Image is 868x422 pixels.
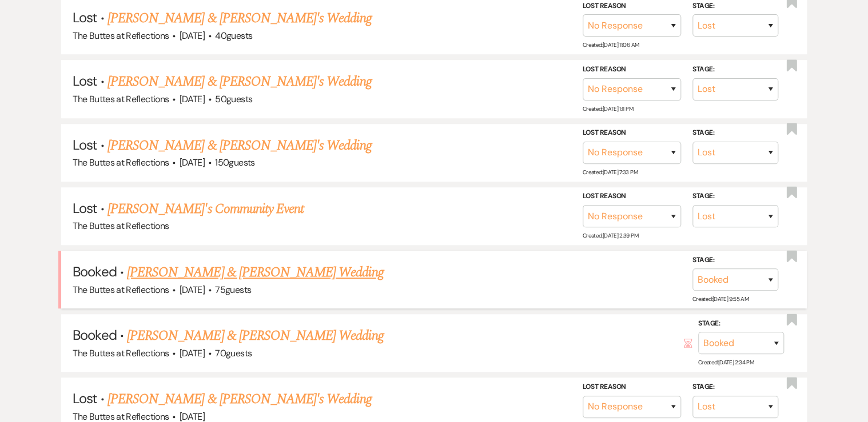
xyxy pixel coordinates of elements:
span: [DATE] [180,156,205,168]
span: [DATE] [180,284,205,296]
label: Lost Reason [583,190,681,203]
a: [PERSON_NAME] & [PERSON_NAME]'s Wedding [107,389,372,409]
span: [DATE] [180,93,205,105]
span: [DATE] [180,347,205,359]
span: 75 guests [215,284,251,296]
label: Stage: [692,127,778,139]
label: Stage: [692,190,778,203]
span: Created: [DATE] 1:11 PM [583,105,633,112]
span: 50 guests [215,93,252,105]
a: [PERSON_NAME] & [PERSON_NAME] Wedding [127,262,383,283]
label: Lost Reason [583,127,681,139]
span: 150 guests [215,156,254,168]
label: Stage: [692,381,778,393]
a: [PERSON_NAME]'s Community Event [107,199,304,219]
span: Lost [73,199,97,217]
span: Booked [73,263,116,280]
label: Stage: [692,254,778,267]
span: Lost [73,72,97,90]
span: Lost [73,136,97,154]
label: Lost Reason [583,63,681,76]
span: Created: [DATE] 2:34 PM [698,359,754,366]
span: The Buttes at Reflections [73,30,169,42]
span: [DATE] [180,30,205,42]
span: Created: [DATE] 11:06 AM [583,41,639,49]
span: Created: [DATE] 7:33 PM [583,168,638,176]
label: Stage: [698,317,784,330]
span: The Buttes at Reflections [73,220,169,232]
span: The Buttes at Reflections [73,284,169,296]
a: [PERSON_NAME] & [PERSON_NAME] Wedding [127,325,383,346]
span: Lost [73,9,97,26]
label: Stage: [692,63,778,76]
label: Lost Reason [583,381,681,393]
a: [PERSON_NAME] & [PERSON_NAME]'s Wedding [107,71,372,92]
span: The Buttes at Reflections [73,347,169,359]
span: Booked [73,326,116,344]
span: The Buttes at Reflections [73,93,169,105]
span: Created: [DATE] 2:39 PM [583,232,638,239]
span: 70 guests [215,347,252,359]
span: Lost [73,389,97,407]
span: The Buttes at Reflections [73,156,169,168]
a: [PERSON_NAME] & [PERSON_NAME]'s Wedding [107,8,372,29]
span: Created: [DATE] 9:55 AM [692,295,748,303]
span: 40 guests [215,30,252,42]
a: [PERSON_NAME] & [PERSON_NAME]'s Wedding [107,135,372,156]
